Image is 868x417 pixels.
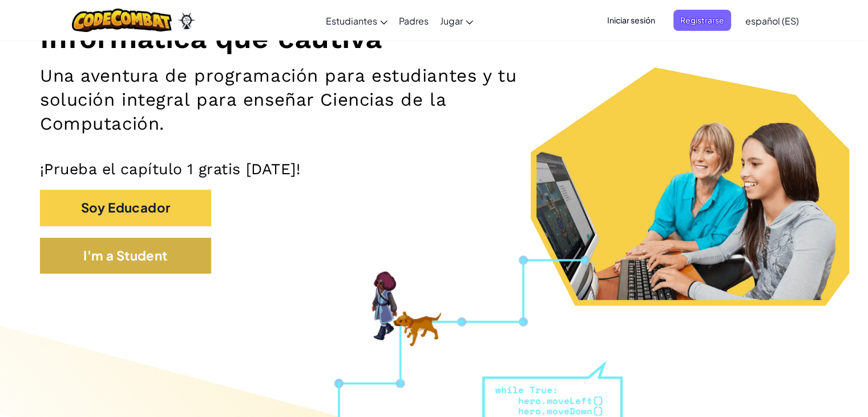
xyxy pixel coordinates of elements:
[40,64,568,137] h2: Una aventura de programación para estudiantes y tu solución integral para enseñar Ciencias de la ...
[320,5,393,36] a: Estudiantes
[745,15,799,27] span: español (ES)
[740,5,805,36] a: español (ES)
[40,238,211,274] button: I'm a Student
[40,190,211,226] button: Soy Educador
[326,15,377,27] span: Estudiantes
[440,15,463,27] span: Jugar
[673,10,731,31] button: Registrarse
[393,5,434,36] a: Padres
[600,10,662,31] button: Iniciar sesión
[177,12,196,29] img: Ozaria
[40,159,828,178] p: ¡Prueba el capítulo 1 gratis [DATE]!
[434,5,479,36] a: Jugar
[72,9,172,32] img: CodeCombat logo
